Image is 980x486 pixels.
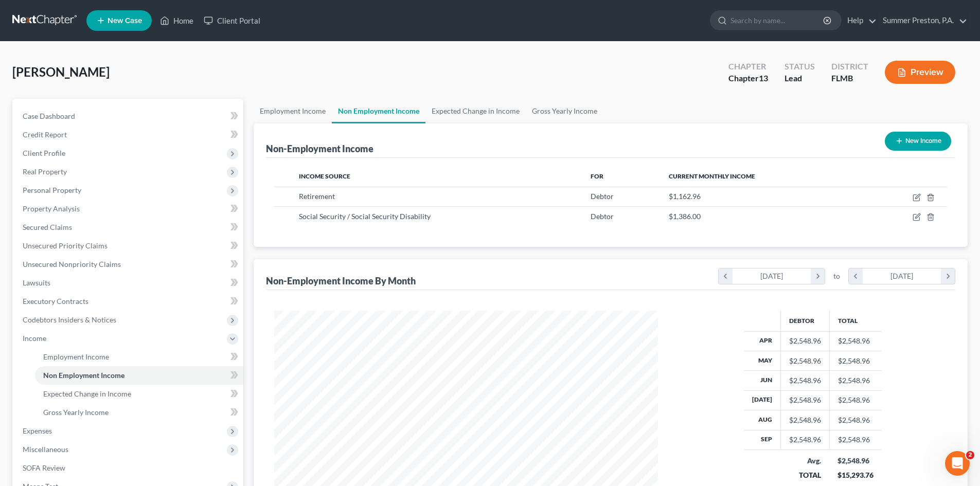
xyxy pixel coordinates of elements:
td: $2,548.96 [829,390,882,410]
div: $2,548.96 [789,356,821,366]
td: $2,548.96 [829,371,882,390]
i: chevron_right [941,268,955,284]
span: Personal Property [23,186,81,194]
div: $2,548.96 [789,395,821,405]
a: Expected Change in Income [35,385,243,403]
i: chevron_left [719,268,733,284]
a: Client Portal [199,11,265,30]
span: Income [23,334,46,343]
a: Summer Preston, P.A. [878,11,967,30]
span: [PERSON_NAME] [12,64,110,79]
span: Expenses [23,426,52,435]
span: Credit Report [23,130,67,139]
div: Status [785,61,815,73]
td: $2,548.96 [829,410,882,430]
th: May [744,351,781,370]
span: Lawsuits [23,278,50,287]
a: Non Employment Income [332,99,425,123]
span: 13 [759,73,768,83]
span: New Case [108,17,142,25]
div: $2,548.96 [838,456,874,466]
span: to [833,271,840,281]
td: $2,548.96 [829,430,882,449]
div: Chapter [728,73,768,84]
input: Search by name... [730,11,825,30]
span: Case Dashboard [23,112,75,120]
span: For [591,172,603,180]
span: $1,162.96 [669,192,701,201]
a: Unsecured Priority Claims [14,237,243,255]
div: $2,548.96 [789,435,821,445]
span: SOFA Review [23,463,65,472]
div: Chapter [728,61,768,73]
span: Income Source [299,172,350,180]
button: Preview [885,61,955,84]
span: Unsecured Priority Claims [23,241,108,250]
span: 2 [966,451,974,459]
td: $2,548.96 [829,331,882,351]
div: [DATE] [863,268,941,284]
span: Secured Claims [23,223,72,231]
span: Non Employment Income [43,371,124,380]
th: Debtor [780,311,829,331]
div: [DATE] [733,268,811,284]
div: TOTAL [789,470,821,480]
span: Employment Income [43,352,109,361]
span: Retirement [299,192,335,201]
span: $1,386.00 [669,212,701,221]
a: Credit Report [14,125,243,144]
iframe: Intercom live chat [945,451,970,476]
div: $2,548.96 [789,415,821,425]
a: Lawsuits [14,274,243,292]
div: Non-Employment Income [266,142,373,155]
div: District [831,61,868,73]
td: $2,548.96 [829,351,882,370]
a: Employment Income [254,99,332,123]
div: Lead [785,73,815,84]
a: Unsecured Nonpriority Claims [14,255,243,274]
div: $2,548.96 [789,375,821,386]
a: Property Analysis [14,200,243,218]
a: Secured Claims [14,218,243,237]
a: Executory Contracts [14,292,243,311]
span: Gross Yearly Income [43,408,109,417]
div: Avg. [789,456,821,466]
span: Expected Change in Income [43,389,131,398]
i: chevron_right [811,268,825,284]
span: Codebtors Insiders & Notices [23,315,116,324]
div: Non-Employment Income By Month [266,275,416,287]
span: Unsecured Nonpriority Claims [23,260,121,268]
span: Executory Contracts [23,297,88,305]
a: Non Employment Income [35,366,243,385]
span: Current Monthly Income [669,172,755,180]
th: Sep [744,430,781,449]
a: Case Dashboard [14,107,243,125]
a: Expected Change in Income [425,99,526,123]
a: Home [155,11,199,30]
th: Apr [744,331,781,351]
div: FLMB [831,73,868,84]
span: Real Property [23,167,67,176]
a: Gross Yearly Income [35,403,243,422]
div: $2,548.96 [789,336,821,346]
span: Client Profile [23,149,65,157]
th: Total [829,311,882,331]
span: Social Security / Social Security Disability [299,212,431,221]
span: Debtor [591,212,614,221]
span: Property Analysis [23,204,80,213]
a: SOFA Review [14,459,243,477]
a: Gross Yearly Income [526,99,603,123]
th: [DATE] [744,390,781,410]
th: Jun [744,371,781,390]
th: Aug [744,410,781,430]
a: Help [842,11,877,30]
span: Debtor [591,192,614,201]
i: chevron_left [849,268,863,284]
a: Employment Income [35,348,243,366]
button: New Income [885,132,951,151]
div: $15,293.76 [838,470,874,480]
span: Miscellaneous [23,445,68,454]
